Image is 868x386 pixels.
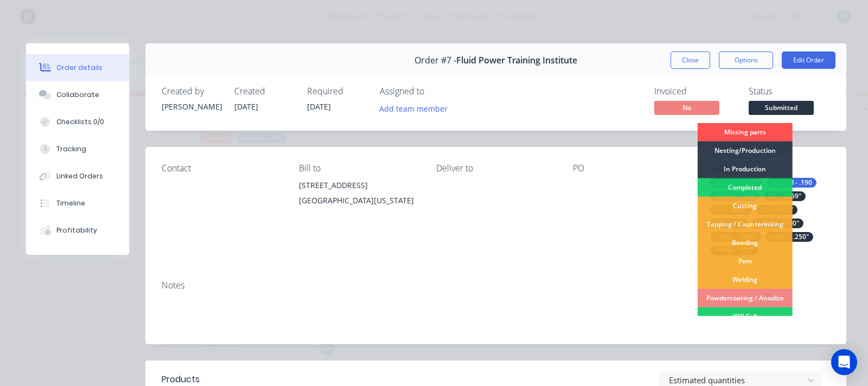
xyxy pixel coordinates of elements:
div: Products [162,373,200,386]
div: Missing parts [698,123,793,141]
button: Collaborate [26,81,129,108]
div: Notes [162,280,830,291]
div: Tracking [56,144,86,154]
div: Invoiced [654,86,736,97]
div: Created by [162,86,221,97]
button: Add team member [374,101,454,115]
span: Submitted [749,101,814,114]
div: Linked Orders [56,171,103,181]
div: Collaborate [56,90,99,100]
button: Add team member [380,101,454,115]
button: Linked Orders [26,163,129,190]
div: Pem [698,252,793,271]
button: Order details [26,54,129,81]
div: Powdercoating / Anodize [698,289,793,307]
div: Welding [698,271,793,289]
button: Checklists 0/0 [26,108,129,136]
div: Assigned to [380,86,488,97]
div: Nesting/Production [698,141,793,160]
div: Required [307,86,367,97]
div: Timeline [56,198,85,208]
span: [DATE] [234,101,258,112]
div: Bill to [299,163,419,173]
div: Created [234,86,294,97]
div: Checklists 0/0 [56,117,104,127]
div: Contact [162,163,282,173]
div: [PERSON_NAME] [162,101,221,112]
span: Fluid Power Training Institute [456,55,577,66]
span: [DATE] [307,101,331,112]
div: Deliver to [436,163,556,173]
div: Open Intercom Messenger [831,349,857,375]
button: Close [671,52,710,69]
span: Order #7 - [414,55,456,66]
div: Bending [698,234,793,252]
div: In Production [698,160,793,178]
div: [STREET_ADDRESS] [299,178,419,193]
div: [STREET_ADDRESS][GEOGRAPHIC_DATA][US_STATE] [299,178,419,213]
button: Timeline [26,190,129,217]
div: Profitability [56,226,97,235]
div: Completed [698,178,793,197]
button: Edit Order [782,52,835,69]
button: Submitted [749,101,814,117]
div: [GEOGRAPHIC_DATA][US_STATE] [299,193,419,208]
div: Order details [56,63,103,73]
button: Profitability [26,217,129,244]
button: Tracking [26,136,129,163]
span: No [654,101,719,114]
button: Options [719,52,773,69]
div: Will Call [698,307,793,326]
div: PO [573,163,693,173]
div: Tapping / Counterinking [698,215,793,234]
div: Status [749,86,830,97]
div: Cutting [698,197,793,215]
